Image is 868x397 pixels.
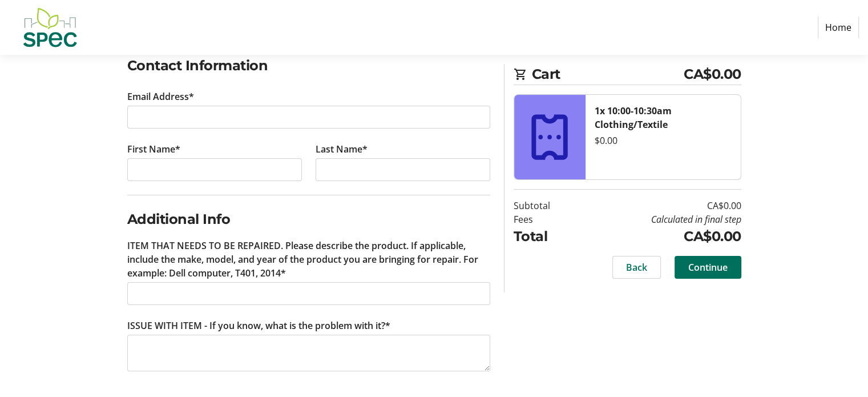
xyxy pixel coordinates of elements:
[684,64,741,85] span: CA$0.00
[818,17,859,38] a: Home
[127,90,194,103] label: Email Address*
[688,260,728,274] span: Continue
[579,212,741,226] td: Calculated in final step
[595,105,672,131] strong: 1x 10:00-10:30am Clothing/Textile
[579,226,741,247] td: CA$0.00
[127,209,490,230] h2: Additional Info
[127,319,390,332] label: ISSUE WITH ITEM - If you know, what is the problem with it?*
[514,199,579,212] td: Subtotal
[316,142,368,156] label: Last Name*
[127,239,490,280] label: ITEM THAT NEEDS TO BE REPAIRED. Please describe the product. If applicable, include the make, mod...
[514,226,579,247] td: Total
[626,260,647,274] span: Back
[532,64,684,85] span: Cart
[514,212,579,226] td: Fees
[595,134,732,147] div: $0.00
[612,256,661,279] button: Back
[127,55,490,76] h2: Contact Information
[127,142,180,156] label: First Name*
[9,5,90,50] img: SPEC's Logo
[675,256,741,279] button: Continue
[579,199,741,212] td: CA$0.00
